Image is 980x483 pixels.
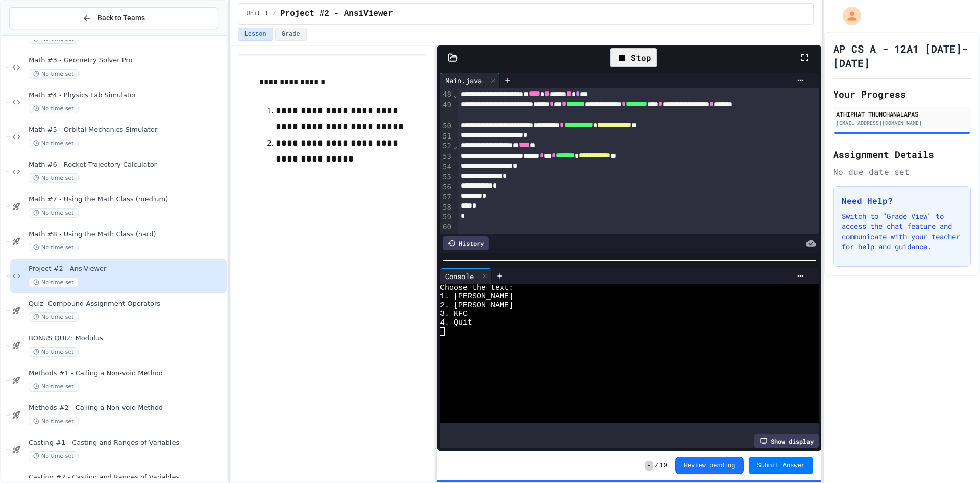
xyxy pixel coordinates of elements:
[610,48,657,67] div: Stop
[453,90,458,99] span: Fold line
[275,28,307,41] button: Grade
[749,457,813,474] button: Submit Answer
[440,268,492,284] div: Console
[29,417,79,426] span: No time set
[280,8,393,20] span: Project #2 - AnsiViewer
[440,301,513,310] span: 2. [PERSON_NAME]
[29,243,79,252] span: No time set
[440,192,453,202] div: 57
[440,172,453,182] div: 55
[440,310,468,318] span: 3. KFC
[29,230,225,239] span: Math #8 - Using the Math Class (hard)
[440,162,453,172] div: 54
[29,91,225,100] span: Math #4 - Physics Lab Simulator
[29,173,79,183] span: No time set
[29,126,225,134] span: Math #5 - Orbital Mechanics Simulator
[440,131,453,142] div: 51
[443,236,489,250] div: History
[440,284,513,292] span: Choose the text:
[29,56,225,65] span: Math #3 - Geometry Solver Pro
[29,300,225,308] span: Quiz -Compound Assignment Operators
[440,89,453,100] div: 48
[453,142,458,150] span: Fold line
[655,462,658,470] span: /
[833,166,971,178] div: No due date set
[440,121,453,131] div: 50
[440,100,453,121] div: 49
[29,347,79,357] span: No time set
[238,28,273,41] button: Lesson
[29,208,79,218] span: No time set
[836,109,968,119] div: ATHIPHAT THUNCHANALAPAS
[440,75,487,86] div: Main.java
[440,318,472,327] span: 4. Quit
[29,382,79,392] span: No time set
[440,141,453,151] div: 52
[29,369,225,378] span: Methods #1 - Calling a Non-void Method
[842,195,962,207] h3: Need Help?
[29,104,79,113] span: No time set
[29,265,225,273] span: Project #2 - AnsiViewer
[273,10,276,18] span: /
[97,13,145,24] span: Back to Teams
[29,160,225,169] span: Math #6 - Rocket Trajectory Calculator
[754,434,819,448] div: Show display
[29,473,225,482] span: Casting #2 - Casting and Ranges of Variables
[29,334,225,343] span: BONUS QUIZ: Modulus
[832,4,864,28] div: My Account
[833,87,971,101] h2: Your Progress
[29,139,79,148] span: No time set
[645,461,653,471] span: -
[247,10,268,18] span: Unit 1
[29,439,225,447] span: Casting #1 - Casting and Ranges of Variables
[440,73,500,88] div: Main.java
[29,278,79,287] span: No time set
[842,211,962,252] p: Switch to "Grade View" to access the chat feature and communicate with your teacher for help and ...
[659,462,667,470] span: 10
[836,119,968,127] div: [EMAIL_ADDRESS][DOMAIN_NAME]
[29,451,79,461] span: No time set
[440,182,453,192] div: 56
[440,222,453,233] div: 60
[675,457,744,474] button: Review pending
[29,69,79,79] span: No time set
[29,404,225,412] span: Methods #2 - Calling a Non-void Method
[440,271,479,282] div: Console
[833,41,971,70] h1: AP CS A - 12A1 [DATE]-[DATE]
[833,147,971,162] h2: Assignment Details
[9,7,218,29] button: Back to Teams
[757,462,805,470] span: Submit Answer
[440,212,453,222] div: 59
[440,152,453,162] div: 53
[440,292,513,301] span: 1. [PERSON_NAME]
[29,312,79,322] span: No time set
[440,202,453,213] div: 58
[29,195,225,204] span: Math #7 - Using the Math Class (medium)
